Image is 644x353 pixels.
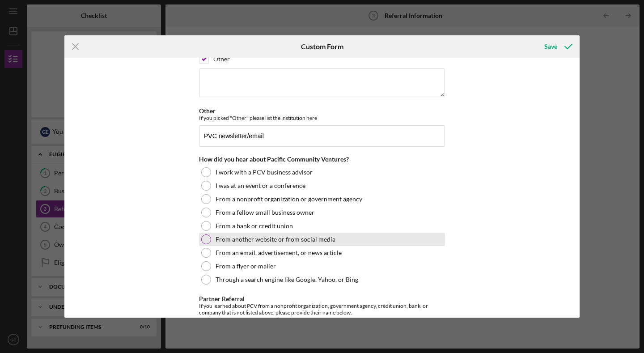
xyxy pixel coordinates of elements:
[216,276,358,283] label: Through a search engine like Google, Yahoo, or Bing
[544,38,557,55] div: Save
[199,302,445,316] div: If you learned about PCV from a nonprofit organization, government agency, credit union, bank, or...
[216,236,335,243] label: From another website or from social media
[216,249,342,256] label: From an email, advertisement, or news article
[199,115,445,121] div: If you picked "Other" please list the institution here
[216,209,314,216] label: From a fellow small business owner
[216,196,362,203] label: From a nonprofit organization or government agency
[216,222,293,230] label: From a bank or credit union
[213,55,230,64] label: Other
[199,156,445,163] div: How did you hear about Pacific Community Ventures?
[535,38,580,55] button: Save
[301,43,343,51] h6: Custom Form
[216,169,313,176] label: I work with a PCV business advisor
[199,107,216,115] label: Other
[216,263,276,270] label: From a flyer or mailer
[199,295,245,302] label: Partner Referral
[216,182,305,189] label: I was at an event or a conference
